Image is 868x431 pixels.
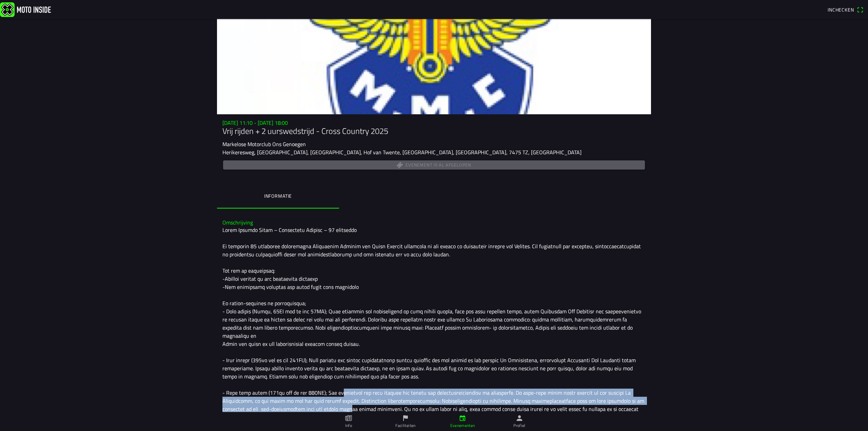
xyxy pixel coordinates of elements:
ion-text: Herikeresweg, [GEOGRAPHIC_DATA], [GEOGRAPHIC_DATA], Hof van Twente, [GEOGRAPHIC_DATA], [GEOGRAPHI... [222,148,581,156]
h1: Vrij rijden + 2 uurswedstrijd - Cross Country 2025 [222,126,646,136]
ion-icon: flag [402,414,409,422]
span: Inchecken [828,6,854,13]
ion-label: Faciliteiten [395,423,415,429]
ion-label: Profiel [513,423,526,429]
ion-label: Info [345,423,352,429]
a: Incheckenqr scanner [824,4,867,15]
ion-label: Informatie [264,192,292,200]
ion-icon: calendar [459,414,466,422]
h3: [DATE] 11:10 - [DATE] 18:00 [222,120,646,126]
ion-text: Markelose Motorclub Ons Genoegen [222,140,306,148]
ion-icon: paper [345,414,352,422]
ion-label: Evenementen [450,423,475,429]
ion-icon: person [516,414,523,422]
h3: Omschrijving [222,219,646,226]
